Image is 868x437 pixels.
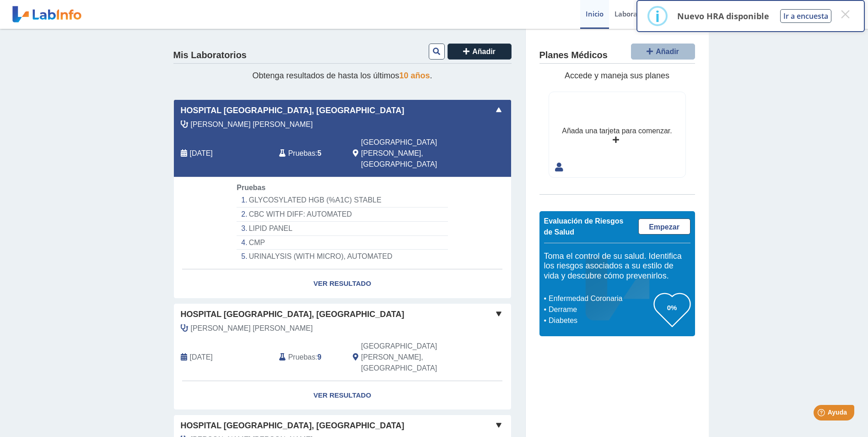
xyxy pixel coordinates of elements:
li: CBC WITH DIFF: AUTOMATED [237,208,447,222]
span: 2024-01-22 [190,352,213,363]
span: Obtenga resultados de hasta los últimos . [252,71,432,80]
iframe: Help widget launcher [787,401,858,427]
li: GLYCOSYLATED HGB (%A1C) STABLE [237,193,447,208]
p: Nuevo HRA disponible [677,11,769,22]
span: Accede y maneja sus planes [565,71,669,80]
a: Ver Resultado [174,269,511,298]
h3: 0% [654,302,690,313]
h5: Toma el control de su salud. Identifica los riesgos asociados a su estilo de vida y descubre cómo... [544,251,690,281]
div: Añada una tarjeta para comenzar. [562,126,672,137]
span: Hospital [GEOGRAPHIC_DATA], [GEOGRAPHIC_DATA] [181,420,404,432]
div: i [655,8,660,24]
button: Ir a encuesta [780,9,831,23]
span: Cruz Dardiz, Nicolas [191,119,313,130]
span: San Juan, PR [361,341,462,374]
span: Cruz Dardiz, Nicolas [191,323,313,334]
span: 2024-05-08 [190,148,213,159]
a: Ver Resultado [174,381,511,410]
span: Pruebas [237,184,265,191]
div: : [272,341,346,374]
span: Hospital [GEOGRAPHIC_DATA], [GEOGRAPHIC_DATA] [181,104,404,117]
span: Hospital [GEOGRAPHIC_DATA], [GEOGRAPHIC_DATA] [181,308,404,321]
span: Añadir [472,48,496,55]
div: : [272,137,346,170]
span: Empezar [649,223,679,231]
li: CMP [237,236,447,250]
li: URINALYSIS (WITH MICRO), AUTOMATED [237,250,447,263]
button: Añadir [631,44,695,60]
li: LIPID PANEL [237,222,447,236]
span: Pruebas [288,352,315,363]
h4: Mis Laboratorios [173,50,247,61]
li: Derrame [546,304,654,315]
li: Diabetes [546,315,654,326]
span: 10 años [399,71,430,80]
a: Empezar [638,218,690,235]
button: Close this dialog [837,6,853,22]
span: Pruebas [288,148,315,159]
span: Evaluación de Riesgos de Salud [544,217,624,236]
span: San Juan, PR [361,137,462,170]
button: Añadir [447,44,512,60]
b: 5 [318,149,322,157]
h4: Planes Médicos [539,50,608,61]
span: Añadir [656,48,679,55]
li: Enfermedad Coronaria [546,293,654,304]
b: 9 [318,353,322,361]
